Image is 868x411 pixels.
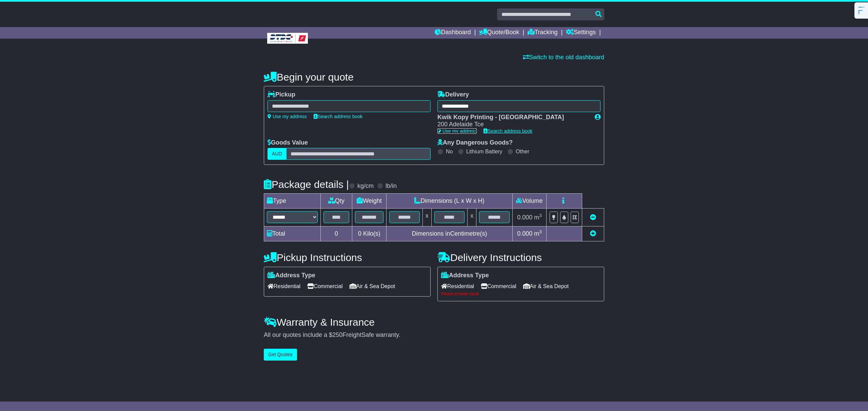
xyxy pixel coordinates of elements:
[422,209,431,226] td: x
[386,226,512,241] td: Dimensions in Centimetre(s)
[386,194,512,209] td: Dimensions (L x W x H)
[516,148,529,155] label: Other
[268,139,308,147] label: Goods Value
[268,272,315,279] label: Address Type
[307,281,342,291] span: Commercial
[352,226,387,241] td: Kilo(s)
[437,121,588,128] div: 200 Adelaide Tce
[264,331,604,339] div: All our quotes include a $ FreightSafe warranty.
[441,291,600,296] div: Please provide value
[357,182,374,190] label: kg/cm
[314,114,362,119] a: Search address book
[358,230,361,237] span: 0
[539,229,542,234] sup: 3
[590,214,596,221] a: Remove this item
[534,214,542,221] span: m
[437,114,588,121] div: Kwik Kopy Printing - [GEOGRAPHIC_DATA]
[517,214,532,221] span: 0.000
[332,331,342,338] span: 250
[534,230,542,237] span: m
[321,194,352,209] td: Qty
[441,281,474,291] span: Residential
[437,252,604,263] h4: Delivery Instructions
[468,209,476,226] td: x
[512,194,546,209] td: Volume
[268,148,287,160] label: AUD
[264,194,321,209] td: Type
[466,148,502,155] label: Lithium Battery
[437,139,513,147] label: Any Dangerous Goods?
[350,281,395,291] span: Air & Sea Depot
[479,27,519,39] a: Quote/Book
[481,281,516,291] span: Commercial
[386,182,397,190] label: lb/in
[441,272,489,279] label: Address Type
[523,281,569,291] span: Air & Sea Depot
[566,27,596,39] a: Settings
[590,230,596,237] a: Add new item
[264,226,321,241] td: Total
[268,91,295,99] label: Pickup
[437,128,477,134] a: Use my address
[264,179,349,190] h4: Package details |
[264,71,604,83] h4: Begin your quote
[268,114,307,119] a: Use my address
[264,349,297,361] button: Get Quotes
[264,252,431,263] h4: Pickup Instructions
[484,128,532,134] a: Search address book
[268,281,300,291] span: Residential
[435,27,471,39] a: Dashboard
[517,230,532,237] span: 0.000
[264,317,604,328] h4: Warranty & Insurance
[437,91,469,99] label: Delivery
[446,148,453,155] label: No
[539,213,542,218] sup: 3
[321,226,352,241] td: 0
[352,194,387,209] td: Weight
[523,54,604,61] a: Switch to the old dashboard
[528,27,557,39] a: Tracking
